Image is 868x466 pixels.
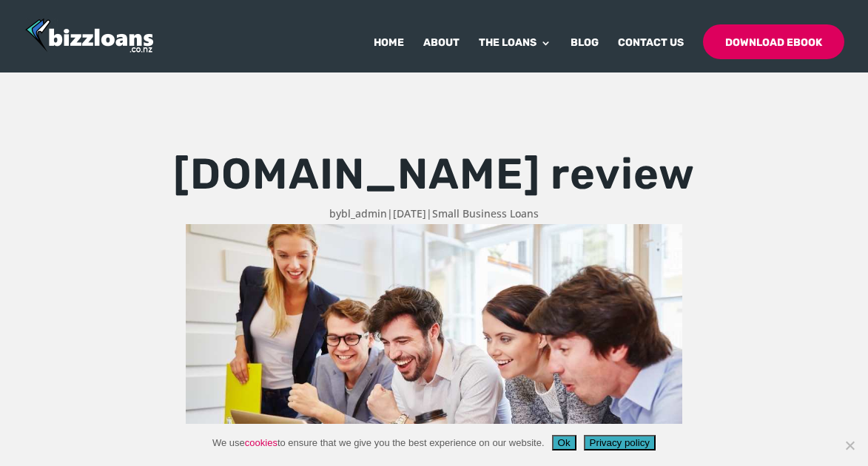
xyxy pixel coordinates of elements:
[341,206,387,220] a: bl_admin
[703,24,844,59] a: Download Ebook
[584,435,656,450] button: Privacy policy
[124,124,744,203] h1: [DOMAIN_NAME] review
[245,437,277,448] a: cookies
[432,206,539,220] a: Small Business Loans
[124,203,744,223] p: by | |
[479,38,551,72] a: The Loans
[423,38,460,72] a: About
[393,206,426,220] span: [DATE]
[842,438,857,453] span: No
[571,38,599,72] a: Blog
[618,38,684,72] a: Contact Us
[552,435,576,450] button: Ok
[25,18,154,55] img: Bizzloans New Zealand
[374,38,404,72] a: Home
[212,436,545,450] span: We use to ensure that we give you the best experience on our website.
